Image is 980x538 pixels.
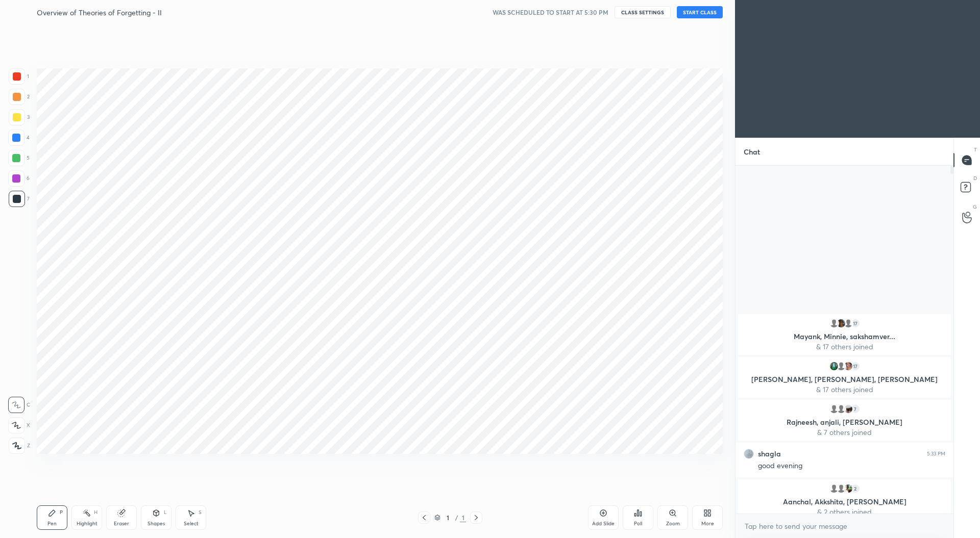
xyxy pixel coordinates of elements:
[199,510,202,515] div: S
[634,521,642,526] div: Poll
[744,449,754,459] img: 70ec3681391440f2bb18d82d52f19a80.jpg
[666,521,680,526] div: Zoom
[850,361,861,371] div: 17
[8,170,30,187] div: 6
[744,375,945,383] p: [PERSON_NAME], [PERSON_NAME], [PERSON_NAME]
[37,8,162,17] h4: Overview of Theories of Forgetting - II
[94,510,97,515] div: H
[744,343,945,351] p: & 17 others joined
[60,510,63,515] div: P
[843,318,853,328] img: default.png
[184,521,199,526] div: Select
[9,68,29,85] div: 1
[744,418,945,426] p: Rajneesh, anjali, [PERSON_NAME]
[829,361,839,371] img: 3
[850,404,861,414] div: 7
[836,361,846,371] img: default.png
[9,89,30,105] div: 2
[736,312,953,514] div: grid
[744,508,945,516] p: & 2 others joined
[829,404,839,414] img: default.png
[615,6,671,18] button: CLASS SETTINGS
[47,521,57,526] div: Pen
[927,451,945,457] div: 5:33 PM
[701,521,714,526] div: More
[455,515,458,521] div: /
[164,510,167,515] div: L
[974,146,977,153] p: T
[758,461,945,471] div: good evening
[114,521,129,526] div: Eraser
[744,428,945,437] p: & 7 others joined
[843,361,853,371] img: d95f841d0f0f45ad9f43509ef7ccedd2.jpg
[8,130,30,146] div: 4
[77,521,97,526] div: Highlight
[836,404,846,414] img: default.png
[148,521,165,526] div: Shapes
[9,438,30,454] div: Z
[736,138,768,165] p: Chat
[9,109,30,125] div: 3
[744,386,945,394] p: & 17 others joined
[850,483,861,494] div: 2
[744,332,945,341] p: Mayank, Minnie, sakshamver...
[758,449,781,458] h6: shagla
[973,174,977,182] p: D
[8,150,30,166] div: 5
[829,318,839,328] img: default.png
[843,483,853,494] img: c0ab91b3bda3413791918610fa87225d.jpg
[973,203,977,211] p: G
[493,8,608,17] h5: WAS SCHEDULED TO START AT 5:30 PM
[592,521,615,526] div: Add Slide
[8,397,30,413] div: C
[744,498,945,506] p: Aanchal, Akkshita, [PERSON_NAME]
[850,318,861,328] div: 17
[443,515,453,521] div: 1
[836,318,846,328] img: 0b8554a4c66d4277a1fad6eca7865f1d.jpg
[829,483,839,494] img: default.png
[460,513,466,522] div: 1
[836,483,846,494] img: default.png
[8,417,30,433] div: X
[677,6,723,18] button: START CLASS
[843,404,853,414] img: 39992625792a4023bf2d3addff2110ae.jpg
[9,191,30,207] div: 7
